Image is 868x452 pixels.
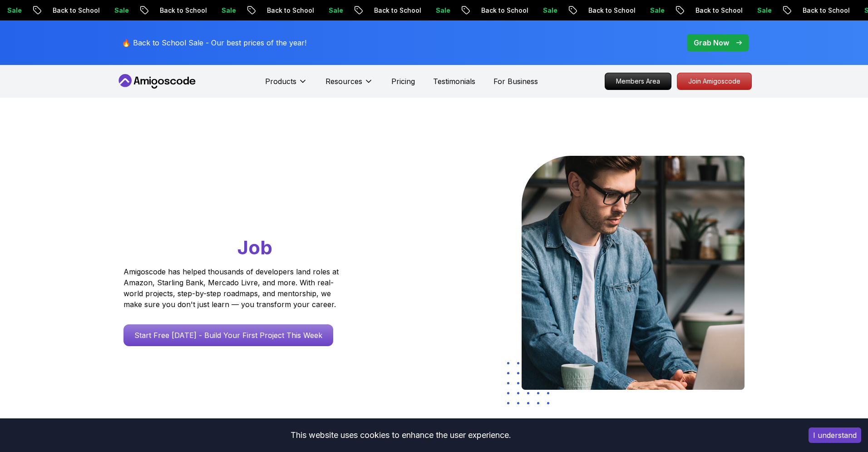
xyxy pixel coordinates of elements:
[673,6,735,15] p: Back to School
[628,6,657,15] p: Sale
[605,73,671,90] a: Members Area
[237,236,272,259] span: Job
[433,76,475,87] a: Testimonials
[735,6,764,15] p: Sale
[780,6,842,15] p: Back to School
[677,73,752,90] a: Join Amigoscode
[414,6,443,15] p: Sale
[123,156,374,261] h1: Go From Learning to Hired: Master Java, Spring Boot & Cloud Skills That Get You the
[521,6,550,15] p: Sale
[566,6,628,15] p: Back to School
[199,6,228,15] p: Sale
[677,73,751,89] p: Join Amigoscode
[122,37,306,48] p: 🔥 Back to School Sale - Our best prices of the year!
[809,427,861,443] button: Accept cookies
[123,324,333,346] a: Start Free [DATE] - Build Your First Project This Week
[325,76,362,87] p: Resources
[30,6,92,15] p: Back to School
[605,73,671,89] p: Members Area
[265,76,296,87] p: Products
[459,6,521,15] p: Back to School
[92,6,121,15] p: Sale
[325,76,373,94] button: Resources
[7,425,795,445] div: This website uses cookies to enhance the user experience.
[123,266,341,310] p: Amigoscode has helped thousands of developers land roles at Amazon, Starling Bank, Mercado Livre,...
[391,76,415,87] a: Pricing
[352,6,414,15] p: Back to School
[265,76,307,94] button: Products
[138,6,199,15] p: Back to School
[245,6,306,15] p: Back to School
[694,37,729,48] p: Grab Now
[522,156,745,390] img: hero
[493,76,538,87] a: For Business
[306,6,335,15] p: Sale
